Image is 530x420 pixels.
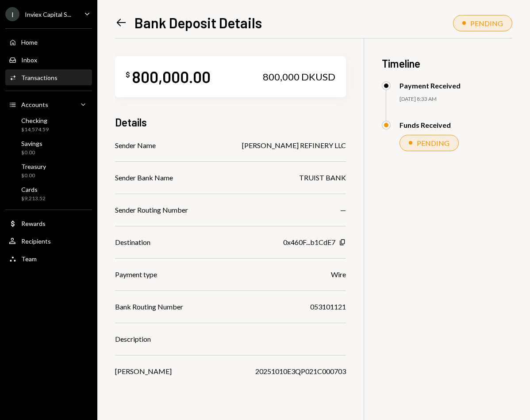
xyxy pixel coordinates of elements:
[25,11,71,18] div: Inviex Capital S...
[115,140,156,151] div: Sender Name
[21,195,46,202] div: $9,213.52
[5,160,92,181] a: Treasury$0.00
[331,269,346,280] div: Wire
[21,101,48,108] div: Accounts
[21,220,46,227] div: Rewards
[242,140,346,151] div: [PERSON_NAME] REFINERY LLC
[21,163,46,170] div: Treasury
[21,237,51,245] div: Recipients
[115,302,183,312] div: Bank Routing Number
[115,115,147,130] h3: Details
[21,172,46,179] div: $0.00
[21,74,58,81] div: Transactions
[5,251,92,267] a: Team
[21,126,49,134] div: $14,574.59
[115,205,188,215] div: Sender Routing Number
[5,183,92,204] a: Cards$9,213.52
[5,69,92,85] a: Transactions
[115,269,157,280] div: Payment type
[21,140,42,147] div: Savings
[21,56,37,64] div: Inbox
[115,172,173,183] div: Sender Bank Name
[399,121,451,129] div: Funds Received
[134,14,262,31] h1: Bank Deposit Details
[263,71,335,83] div: 800,000 DKUSD
[126,70,130,79] div: $
[21,38,38,46] div: Home
[115,366,172,377] div: [PERSON_NAME]
[5,34,92,50] a: Home
[470,19,503,27] div: PENDING
[21,255,37,263] div: Team
[255,366,346,377] div: 20251010E3QP021C000703
[115,237,150,248] div: Destination
[21,186,46,193] div: Cards
[115,334,151,344] div: Description
[310,302,346,312] div: 053101121
[283,237,335,248] div: 0x460F...b1CdE7
[5,7,19,21] div: I
[5,233,92,249] a: Recipients
[299,172,346,183] div: TRUIST BANK
[21,149,42,157] div: $0.00
[5,215,92,231] a: Rewards
[417,139,449,147] div: PENDING
[340,205,346,215] div: —
[5,114,92,135] a: Checking$14,574.59
[399,95,513,103] div: [DATE] 8:33 AM
[5,52,92,68] a: Inbox
[399,81,461,90] div: Payment Received
[132,67,211,87] div: 800,000.00
[5,137,92,158] a: Savings$0.00
[5,96,92,112] a: Accounts
[21,117,49,124] div: Checking
[382,56,513,71] h3: Timeline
